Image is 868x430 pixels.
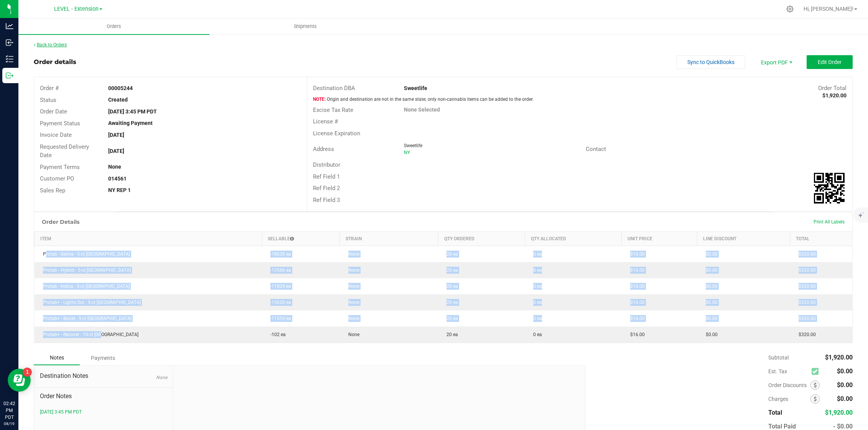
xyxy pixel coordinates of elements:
[626,284,645,289] span: $16.00
[687,59,735,65] span: Sync to QuickBooks
[108,164,121,170] strong: None
[529,332,542,337] span: 0 ea
[40,131,72,138] span: Invoice Date
[529,251,542,257] span: 0 ea
[340,232,438,246] th: Strain
[804,6,853,12] span: Hi, [PERSON_NAME]!
[525,232,621,246] th: Qty Allocated
[313,173,340,180] span: Ref Field 1
[54,6,99,12] span: LEVEL - Extension
[626,316,645,321] span: $16.00
[768,382,810,388] span: Order Discounts
[267,268,291,273] span: -13566 ea
[267,316,291,321] span: -11510 ea
[108,120,153,126] strong: Awaiting Payment
[702,300,718,305] span: $0.00
[313,107,353,113] span: Excise Tax Rate
[702,268,718,273] span: $0.00
[34,351,80,365] div: Notes
[812,366,822,377] span: Calculate excise tax
[80,351,126,365] div: Payments
[40,175,74,182] span: Customer PO
[108,97,128,103] strong: Created
[39,284,130,289] span: Protab - Indica - 5-ct [GEOGRAPHIC_DATA]
[39,300,141,305] span: Protab+ - Lights Out - 5-ct [GEOGRAPHIC_DATA]
[40,187,65,194] span: Sales Rep
[443,284,458,289] span: 20 ea
[313,85,355,92] span: Destination DBA
[283,23,327,30] span: Shipments
[39,316,132,321] span: Protab+ - Boost - 5-ct [GEOGRAPHIC_DATA]
[795,268,816,273] span: $320.00
[267,284,291,289] span: -11829 ea
[313,130,360,137] span: License Expiration
[34,57,76,67] div: Order details
[768,409,782,416] span: Total
[438,232,525,246] th: Qty Ordered
[344,284,359,289] span: None
[8,369,31,392] iframe: Resource center
[18,18,209,34] a: Orders
[443,316,458,321] span: 20 ea
[702,284,718,289] span: $0.00
[108,187,131,193] strong: NY REP 1
[209,18,400,34] a: Shipments
[40,108,67,115] span: Order Date
[344,332,359,337] span: None
[443,251,458,257] span: 20 ea
[39,268,131,273] span: Protab - Hybrid - 5-ct [GEOGRAPHIC_DATA]
[156,375,167,380] span: None
[262,232,340,246] th: Sellable
[344,251,359,257] span: None
[40,392,167,401] span: Order Notes
[702,251,718,257] span: $0.00
[108,132,124,138] strong: [DATE]
[35,232,262,246] th: Item
[3,400,15,421] p: 02:42 PM PDT
[267,332,286,337] span: -102 ea
[814,219,845,225] span: Print All Labels
[837,395,853,402] span: $0.00
[40,97,56,103] span: Status
[626,332,645,337] span: $16.00
[753,55,799,69] li: Export PDF
[795,316,816,321] span: $320.00
[814,173,845,204] img: Scan me!
[3,421,15,427] p: 08/19
[529,300,542,305] span: 0 ea
[622,232,697,246] th: Unit Price
[443,268,458,273] span: 20 ea
[697,232,790,246] th: Line Discount
[313,197,340,204] span: Ref Field 3
[822,92,847,98] strong: $1,920.00
[313,118,338,125] span: License #
[785,5,795,13] div: Manage settings
[404,85,427,91] strong: Sweetlife
[267,300,291,305] span: -15620 ea
[6,22,13,30] inline-svg: Analytics
[795,284,816,289] span: $320.00
[108,108,157,115] strong: [DATE] 3:45 PM PDT
[313,146,334,153] span: Address
[768,368,809,374] span: Est. Tax
[795,332,816,337] span: $320.00
[39,251,130,257] span: Protab - Sativa - 5-ct [GEOGRAPHIC_DATA]
[40,371,167,381] span: Destination Notes
[443,332,458,337] span: 20 ea
[344,300,359,305] span: None
[676,55,745,69] button: Sync to QuickBooks
[40,409,82,415] button: [DATE] 3:45 PM PDT
[40,143,89,159] span: Requested Delivery Date
[818,85,847,92] span: Order Total
[768,355,789,361] span: Subtotal
[404,107,440,113] strong: None Selected
[108,176,127,182] strong: 014561
[825,354,853,361] span: $1,920.00
[833,423,853,430] span: - $0.00
[443,300,458,305] span: 20 ea
[404,143,422,148] span: Sweetlife
[267,251,291,257] span: -18630 ea
[344,268,359,273] span: None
